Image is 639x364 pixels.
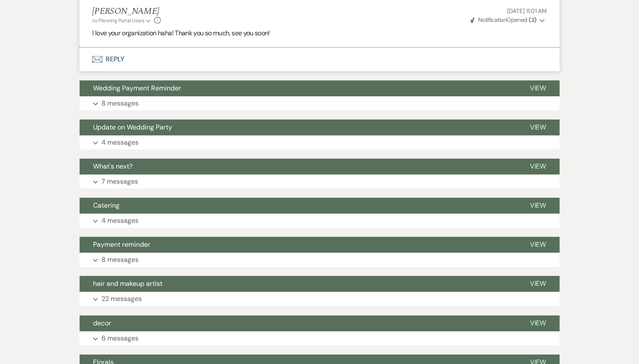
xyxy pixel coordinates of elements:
[80,96,559,111] button: 8 messages
[93,123,172,132] span: Update on Wedding Party
[530,279,546,288] span: View
[80,198,516,214] button: Catering
[529,16,536,24] strong: ( 2 )
[101,333,138,344] p: 6 messages
[101,254,138,265] p: 8 messages
[516,276,559,292] button: View
[80,158,516,174] button: What's next?
[92,6,161,17] h5: [PERSON_NAME]
[92,17,152,24] button: to: Planning Portal Users
[516,80,559,96] button: View
[93,319,111,327] span: decor
[516,198,559,214] button: View
[80,331,559,346] button: 6 messages
[478,16,506,24] span: Notification
[101,137,138,148] p: 4 messages
[101,176,138,187] p: 7 messages
[516,315,559,331] button: View
[80,292,559,306] button: 22 messages
[101,98,138,109] p: 8 messages
[469,16,547,24] button: NotificationOpened (2)
[93,201,120,210] span: Catering
[101,293,142,304] p: 22 messages
[92,17,144,24] span: to: Planning Portal Users
[470,16,536,24] span: Opened
[530,162,546,171] span: View
[80,214,559,228] button: 4 messages
[80,47,559,71] button: Reply
[93,84,181,92] span: Wedding Payment Reminder
[80,80,516,96] button: Wedding Payment Reminder
[101,215,138,226] p: 4 messages
[516,119,559,135] button: View
[80,119,516,135] button: Update on Wedding Party
[92,28,547,39] p: I love your organization haha! Thank you so much, see you soon!
[530,319,546,327] span: View
[80,315,516,331] button: decor
[516,237,559,253] button: View
[530,240,546,249] span: View
[80,253,559,267] button: 8 messages
[93,279,162,288] span: hair and makeup artist
[530,123,546,132] span: View
[80,135,559,150] button: 4 messages
[80,237,516,253] button: Payment reminder
[516,158,559,174] button: View
[530,201,546,210] span: View
[530,84,546,92] span: View
[80,174,559,189] button: 7 messages
[80,276,516,292] button: hair and makeup artist
[93,240,150,249] span: Payment reminder
[507,7,547,15] span: [DATE] 11:01 AM
[93,162,133,171] span: What's next?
